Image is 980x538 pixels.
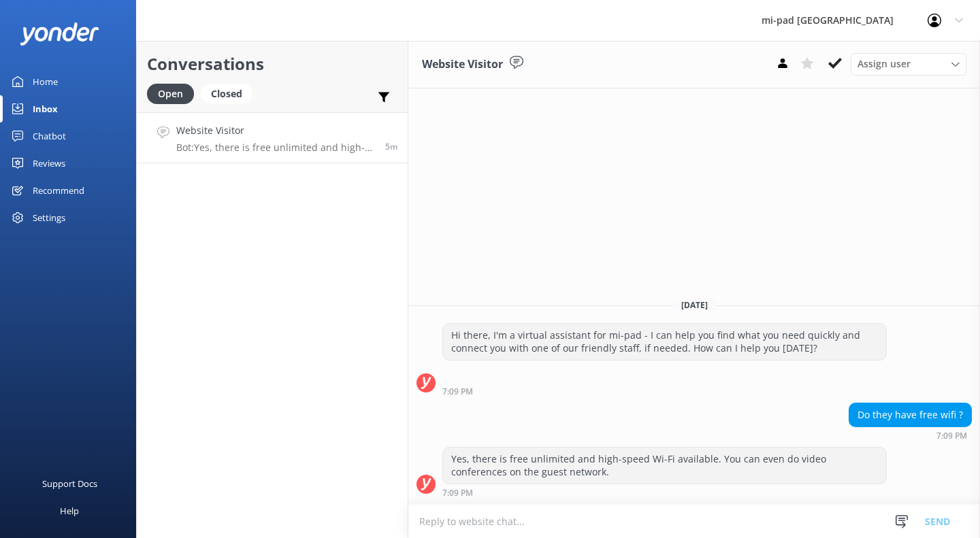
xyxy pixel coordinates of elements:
[857,56,911,71] span: Assign user
[442,488,887,497] div: 07:09pm 12-Aug-2025 (UTC +12:00) Pacific/Auckland
[442,489,473,497] strong: 7:09 PM
[147,86,201,101] a: Open
[20,22,99,45] img: yonder-white-logo.png
[60,497,79,524] div: Help
[385,141,397,152] span: 07:09pm 12-Aug-2025 (UTC +12:00) Pacific/Auckland
[147,51,397,77] h2: Conversations
[33,150,65,177] div: Reviews
[849,431,972,440] div: 07:09pm 12-Aug-2025 (UTC +12:00) Pacific/Auckland
[673,299,716,311] span: [DATE]
[33,122,66,150] div: Chatbot
[33,177,84,204] div: Recommend
[422,56,503,73] h3: Website Visitor
[936,432,967,440] strong: 7:09 PM
[33,204,65,231] div: Settings
[851,53,966,75] div: Assign User
[33,68,58,95] div: Home
[442,388,473,396] strong: 7:09 PM
[443,448,886,484] div: Yes, there is free unlimited and high-speed Wi-Fi available. You can even do video conferences on...
[33,95,58,122] div: Inbox
[849,403,971,426] div: Do they have free wifi ?
[137,112,408,163] a: Website VisitorBot:Yes, there is free unlimited and high-speed Wi-Fi available. You can even do v...
[201,86,259,101] a: Closed
[176,141,375,154] p: Bot: Yes, there is free unlimited and high-speed Wi-Fi available. You can even do video conferenc...
[442,386,887,396] div: 07:09pm 12-Aug-2025 (UTC +12:00) Pacific/Auckland
[147,84,194,104] div: Open
[443,324,886,360] div: Hi there, I'm a virtual assistant for mi-pad - I can help you find what you need quickly and conn...
[201,84,252,104] div: Closed
[176,123,375,138] h4: Website Visitor
[42,470,97,497] div: Support Docs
